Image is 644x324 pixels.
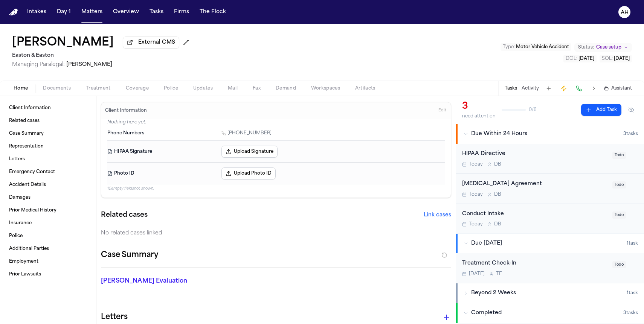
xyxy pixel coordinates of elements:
[107,119,445,127] p: Nothing here yet.
[101,210,148,221] h2: Related cases
[623,310,638,316] span: 3 task s
[6,115,90,127] a: Related cases
[6,192,90,204] a: Damages
[496,271,502,277] span: T F
[221,146,278,158] button: Upload Signature
[104,108,148,114] h3: Client Information
[578,44,594,50] span: Status:
[6,128,90,140] a: Case Summary
[494,221,501,227] span: D B
[627,240,638,246] span: 1 task
[9,105,51,111] span: Client Information
[9,271,41,277] span: Prior Lawsuits
[24,5,49,19] button: Intakes
[6,256,90,268] a: Employment
[9,169,55,175] span: Emergency Contact
[6,217,90,229] a: Insurance
[436,105,449,117] button: Edit
[563,55,597,62] button: Edit DOL: 2025-09-30
[9,233,23,239] span: Police
[581,104,621,116] button: Add Task
[9,195,31,201] span: Damages
[494,161,501,167] span: D B
[197,5,229,19] button: The Flock
[612,261,626,268] span: Todo
[604,85,632,91] button: Assistant
[147,5,166,19] button: Tasks
[494,192,501,198] span: D B
[600,55,632,62] button: Edit SOL: 2927-09-30
[462,210,608,219] div: Conduct Intake
[54,5,74,19] button: Day 1
[456,204,644,234] div: Open task: Conduct Intake
[9,259,38,265] span: Employment
[123,37,179,49] button: External CMS
[566,56,577,61] span: DOL :
[276,85,296,91] span: Demand
[614,56,630,61] span: [DATE]
[559,83,569,94] button: Create Immediate Task
[12,62,65,67] span: Managing Paralegal:
[505,85,517,91] button: Tasks
[602,56,613,61] span: SOL :
[469,192,483,198] span: Today
[596,44,621,50] span: Case setup
[612,181,626,189] span: Todo
[611,85,632,91] span: Assistant
[627,290,638,296] span: 1 task
[9,156,25,162] span: Letters
[462,259,608,268] div: Treatment Check-In
[612,211,626,219] span: Todo
[107,167,217,179] dt: Photo ID
[6,243,90,255] a: Additional Parties
[462,100,496,113] div: 3
[138,39,175,46] span: External CMS
[471,240,502,247] span: Due [DATE]
[86,85,111,91] span: Treatment
[107,146,217,158] dt: HIPAA Signature
[462,150,608,158] div: HIPAA Directive
[522,85,539,91] button: Activity
[43,85,71,91] span: Documents
[12,51,192,60] h2: Easton & Easton
[12,36,114,50] h1: [PERSON_NAME]
[529,107,537,113] span: 0 / 8
[6,230,90,242] a: Police
[101,311,128,323] h1: Letters
[469,221,483,227] span: Today
[9,246,49,252] span: Additional Parties
[9,143,44,149] span: Representation
[221,167,276,179] button: Upload Photo ID
[9,220,32,226] span: Insurance
[456,124,644,144] button: Due Within 24 Hours3tasks
[6,102,90,114] a: Client Information
[469,271,485,277] span: [DATE]
[78,5,105,19] button: Matters
[126,85,149,91] span: Coverage
[438,108,446,113] span: Edit
[6,140,90,152] a: Representation
[9,207,56,213] span: Prior Medical History
[456,253,644,283] div: Open task: Treatment Check-In
[612,152,626,159] span: Todo
[456,283,644,303] button: Beyond 2 Weeks1task
[253,85,261,91] span: Fax
[171,5,192,19] button: Firms
[107,130,144,136] span: Phone Numbers
[14,85,28,91] span: Home
[516,45,569,49] span: Motor Vehicle Accident
[228,85,238,91] span: Mail
[6,153,90,165] a: Letters
[424,211,451,219] button: Link cases
[9,182,46,188] span: Accident Details
[574,43,632,52] button: Change status from Case setup
[110,5,142,19] button: Overview
[355,85,375,91] span: Artifacts
[221,130,272,136] a: Call 1 (310) 570-7866
[578,56,594,61] span: [DATE]
[623,131,638,137] span: 3 task s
